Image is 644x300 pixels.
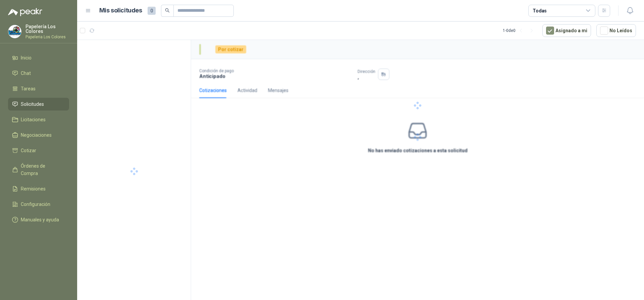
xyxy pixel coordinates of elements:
[21,70,31,77] span: Chat
[21,131,52,139] span: Negociaciones
[8,51,69,64] a: Inicio
[8,113,69,126] a: Licitaciones
[25,35,69,39] p: Papeleria Los Colores
[21,147,36,154] span: Cotizar
[21,162,63,177] span: Órdenes de Compra
[503,25,537,36] div: 1 - 0 de 0
[533,7,547,14] div: Todas
[8,198,69,211] a: Configuración
[8,144,69,157] a: Cotizar
[21,201,50,208] span: Configuración
[99,6,142,15] h1: Mis solicitudes
[21,54,32,61] span: Inicio
[21,100,44,108] span: Solicitudes
[542,24,591,37] button: Asignado a mi
[8,213,69,226] a: Manuales y ayuda
[8,98,69,111] a: Solicitudes
[25,24,69,34] p: Papelería Los Colores
[21,116,46,123] span: Licitaciones
[8,160,69,180] a: Órdenes de Compra
[8,8,42,16] img: Logo peakr
[21,185,46,192] span: Remisiones
[8,182,69,195] a: Remisiones
[21,85,36,92] span: Tareas
[8,82,69,95] a: Tareas
[21,216,59,223] span: Manuales y ayuda
[8,129,69,141] a: Negociaciones
[596,24,636,37] button: No Leídos
[148,7,156,15] span: 0
[165,8,170,13] span: search
[8,67,69,80] a: Chat
[8,25,21,38] img: Company Logo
